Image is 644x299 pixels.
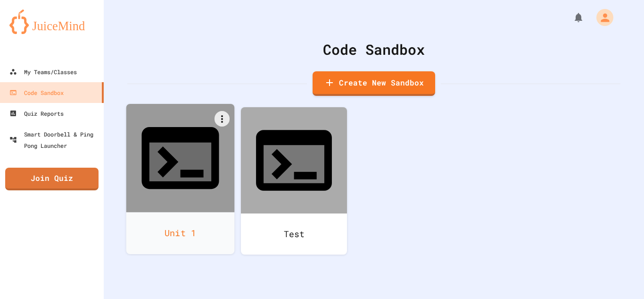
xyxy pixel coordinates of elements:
img: logo-orange.svg [9,9,94,34]
div: Quiz Reports [9,108,64,119]
div: My Account [586,7,616,28]
div: Code Sandbox [9,87,64,98]
div: Unit 1 [126,212,235,254]
a: Unit 1 [126,104,235,254]
div: My Notifications [555,9,586,26]
div: Code Sandbox [127,39,620,60]
div: My Teams/Classes [9,66,77,77]
a: Join Quiz [5,168,99,190]
a: Test [241,107,347,255]
div: Smart Doorbell & Ping Pong Launcher [9,128,100,151]
a: Create New Sandbox [313,71,435,96]
div: Test [241,214,347,255]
